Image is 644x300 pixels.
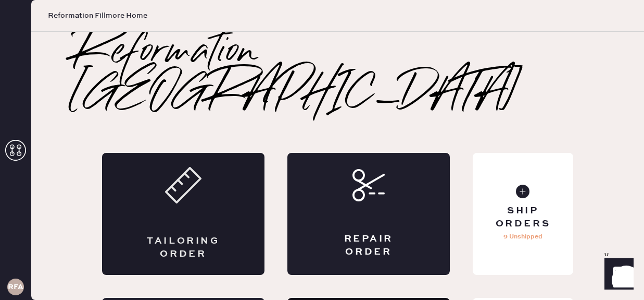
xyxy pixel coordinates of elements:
[481,205,565,231] div: Ship Orders
[329,233,408,259] div: Repair Order
[48,10,147,21] span: Reformation Fillmore Home
[73,32,602,115] h2: Reformation [GEOGRAPHIC_DATA]
[595,253,639,298] iframe: Front Chat
[144,235,223,261] div: Tailoring Order
[503,231,542,243] p: 9 Unshipped
[8,283,23,291] h3: RFA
